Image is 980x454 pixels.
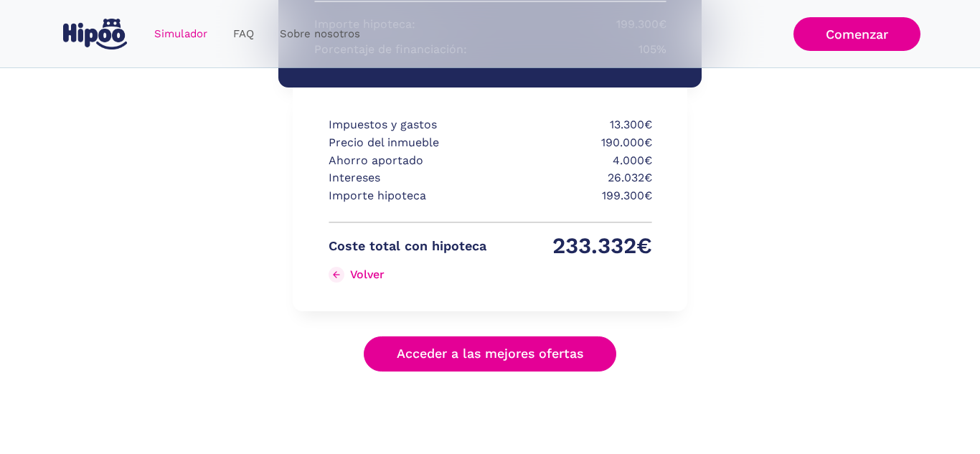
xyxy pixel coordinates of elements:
[267,20,373,48] a: Sobre nosotros
[60,13,130,55] a: home
[364,336,616,372] a: Acceder a las mejores ofertas
[494,187,652,205] p: 199.300€
[494,169,652,187] p: 26.032€
[494,152,652,170] p: 4.000€
[494,116,652,134] p: 13.300€
[494,237,652,255] p: 233.332€
[329,134,486,152] p: Precio del inmueble
[329,169,486,187] p: Intereses
[350,268,385,281] div: Volver
[329,237,486,255] p: Coste total con hipoteca
[329,152,486,170] p: Ahorro aportado
[329,187,486,205] p: Importe hipoteca
[494,134,652,152] p: 190.000€
[329,116,486,134] p: Impuestos y gastos
[329,263,486,286] a: Volver
[793,17,920,51] a: Comenzar
[141,20,220,48] a: Simulador
[220,20,267,48] a: FAQ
